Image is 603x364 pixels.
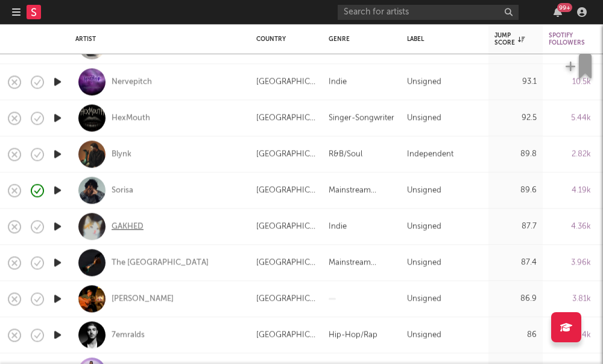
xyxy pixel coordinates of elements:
div: 86.9 [494,292,537,306]
div: [GEOGRAPHIC_DATA] [256,111,317,125]
div: [GEOGRAPHIC_DATA] [256,328,317,342]
div: 92.5 [494,111,537,125]
div: 4.19k [549,183,591,198]
div: [GEOGRAPHIC_DATA] [256,75,317,89]
a: Blynk [112,149,131,160]
div: 93.1 [494,75,537,89]
a: 7emralds [112,330,145,340]
div: Unsigned [407,183,441,198]
div: Independent [407,147,453,162]
a: The [GEOGRAPHIC_DATA] [112,257,209,268]
div: Unsigned [407,292,441,306]
div: Mainstream Electronic [329,183,395,198]
div: Indie [329,75,347,89]
div: 87.4 [494,256,537,270]
div: R&B/Soul [329,147,362,162]
div: 99 + [557,3,572,12]
div: 86 [494,328,537,342]
div: Label [407,36,476,43]
div: Country [256,36,311,43]
div: 89.6 [494,183,537,198]
div: 1.94k [549,328,591,342]
div: Unsigned [407,328,441,342]
div: Unsigned [407,111,441,125]
div: 3.81k [549,292,591,306]
div: [GEOGRAPHIC_DATA] [256,292,317,306]
div: [GEOGRAPHIC_DATA] [256,256,317,270]
a: Nervepitch [112,77,152,87]
div: Indie [329,219,347,234]
div: 89.8 [494,147,537,162]
div: Unsigned [407,219,441,234]
div: [GEOGRAPHIC_DATA] [256,147,317,162]
div: 3.96k [549,256,591,270]
input: Search for artists [338,5,519,20]
a: Sorisa [112,185,133,196]
div: [GEOGRAPHIC_DATA] [256,183,317,198]
div: Hip-Hop/Rap [329,328,377,342]
div: Unsigned [407,256,441,270]
div: Spotify Followers [549,32,585,46]
button: 99+ [554,7,562,17]
div: Unsigned [407,75,441,89]
div: 10.5k [549,75,591,89]
div: 87.7 [494,219,537,234]
a: HexMouth [112,113,150,124]
a: [PERSON_NAME] [112,293,174,304]
div: 4.36k [549,219,591,234]
a: GAKHED [112,221,144,232]
div: Jump Score [494,32,525,46]
div: [GEOGRAPHIC_DATA] [256,219,317,234]
div: 5.44k [549,111,591,125]
div: 2.82k [549,147,591,162]
div: Genre [329,36,389,43]
div: Mainstream Electronic [329,256,395,270]
div: Artist [75,36,238,43]
div: Singer-Songwriter [329,111,394,125]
